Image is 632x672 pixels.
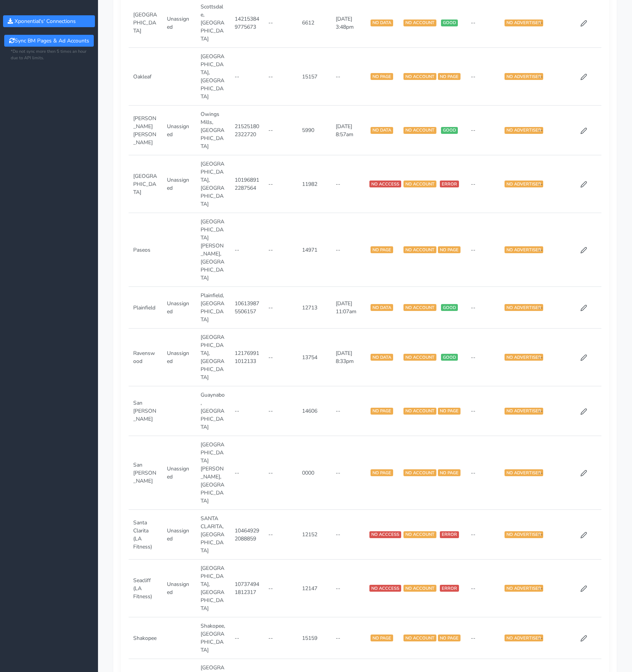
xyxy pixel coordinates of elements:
span: NO ADVERTISER [505,20,543,26]
td: 15159 [297,617,331,659]
td: -- [534,386,567,436]
small: *Do not sync more then 5 times an hour due to API limits. [11,49,87,62]
td: -- [466,155,500,213]
td: -- [331,617,365,659]
span: NO ADVERTISER [505,73,543,80]
td: [GEOGRAPHIC_DATA][PERSON_NAME],[GEOGRAPHIC_DATA] [196,213,230,287]
td: [GEOGRAPHIC_DATA][PERSON_NAME],[GEOGRAPHIC_DATA] [196,436,230,510]
td: -- [534,510,567,560]
td: Shakopee [129,617,162,659]
td: Plainfield [129,287,162,329]
span: GOOD [441,304,458,311]
span: NO ACCCESS [369,181,401,187]
td: -- [534,287,567,329]
td: -- [466,510,500,560]
span: ERROR [440,531,459,538]
td: Shakopee,[GEOGRAPHIC_DATA] [196,617,230,659]
td: -- [534,436,567,510]
span: NO ACCOUNT [403,469,436,476]
td: 0000 [297,436,331,510]
span: NO PAGE [371,246,393,253]
span: NO PAGE [371,635,393,641]
td: San [PERSON_NAME] [129,386,162,436]
span: NO DATA [371,20,393,26]
td: [GEOGRAPHIC_DATA],[GEOGRAPHIC_DATA] [196,329,230,386]
td: -- [264,287,297,329]
td: [DATE] 8:33pm [331,329,365,386]
td: Owings Mills,[GEOGRAPHIC_DATA] [196,106,230,155]
span: NO ACCOUNT [403,73,436,80]
td: Ravenswood [129,329,162,386]
td: -- [466,106,500,155]
span: NO ACCOUNT [403,354,436,361]
span: NO ADVERTISER [505,246,543,253]
td: -- [264,106,297,155]
span: NO DATA [371,304,393,311]
span: NO ACCOUNT [403,20,436,26]
td: -- [466,213,500,287]
span: NO PAGE [438,73,461,80]
td: -- [466,287,500,329]
td: -- [230,436,264,510]
td: 13754 [297,329,331,386]
td: 12147 [297,560,331,617]
td: -- [264,560,297,617]
span: ERROR [440,585,459,592]
span: NO ACCOUNT [403,304,436,311]
td: -- [331,436,365,510]
span: NO ADVERTISER [505,635,543,641]
span: NO PAGE [371,469,393,476]
td: [GEOGRAPHIC_DATA] [129,155,162,213]
td: 107374941812317 [230,560,264,617]
td: Unassigned [162,560,196,617]
td: -- [534,213,567,287]
td: 14606 [297,386,331,436]
td: -- [534,155,567,213]
td: 15157 [297,48,331,106]
td: -- [230,617,264,659]
td: Unassigned [162,436,196,510]
span: NO PAGE [438,635,461,641]
td: -- [264,386,297,436]
td: -- [466,436,500,510]
span: NO ADVERTISER [505,531,543,538]
span: NO ACCOUNT [403,408,436,415]
span: NO ADVERTISER [505,469,543,476]
td: [DATE] 8:57am [331,106,365,155]
td: 101968912287564 [230,155,264,213]
span: NO PAGE [371,73,393,80]
span: NO ADVERTISER [505,304,543,311]
td: -- [264,510,297,560]
td: 106139875506157 [230,287,264,329]
td: Unassigned [162,106,196,155]
span: GOOD [441,127,458,134]
td: -- [466,560,500,617]
td: Unassigned [162,510,196,560]
td: -- [331,386,365,436]
td: 11982 [297,155,331,213]
td: [PERSON_NAME] [PERSON_NAME] [129,106,162,155]
td: 12713 [297,287,331,329]
td: -- [534,48,567,106]
td: 5990 [297,106,331,155]
button: Sync BM Pages & Ad Accounts [4,35,93,47]
td: -- [264,213,297,287]
span: GOOD [441,354,458,361]
td: -- [534,560,567,617]
td: -- [264,617,297,659]
td: Guaynabo,[GEOGRAPHIC_DATA] [196,386,230,436]
span: NO DATA [371,127,393,134]
td: San [PERSON_NAME] [129,436,162,510]
span: NO ADVERTISER [505,127,543,134]
span: NO PAGE [438,246,461,253]
td: -- [331,560,365,617]
td: 121769911012133 [230,329,264,386]
td: -- [331,213,365,287]
span: NO ADVERTISER [505,181,543,187]
td: -- [264,155,297,213]
span: ERROR [440,181,459,187]
span: NO ACCOUNT [403,181,436,187]
td: Santa Clarita (LA Fitness) [129,510,162,560]
td: [GEOGRAPHIC_DATA],[GEOGRAPHIC_DATA] [196,155,230,213]
span: NO ACCOUNT [403,585,436,592]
